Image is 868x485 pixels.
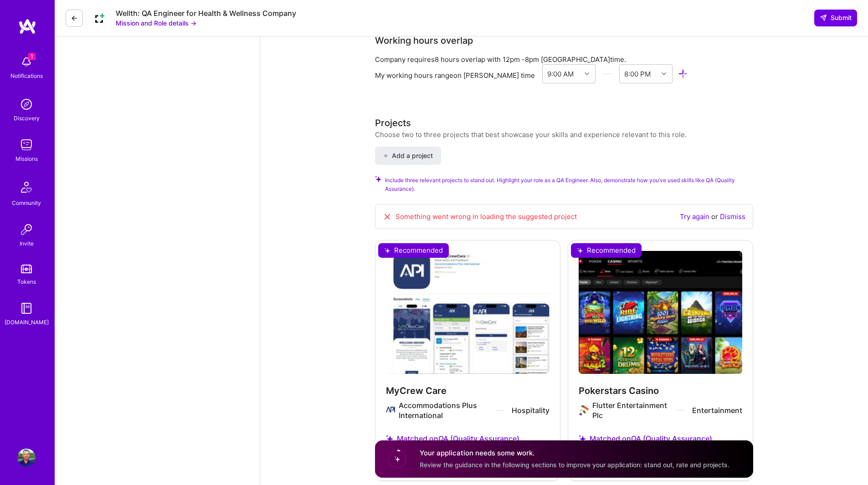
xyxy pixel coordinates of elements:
[383,153,388,158] i: icon PlusBlack
[14,113,40,123] div: Discovery
[90,9,108,27] img: Company Logo
[820,14,827,21] i: icon SendLight
[15,154,38,163] div: Missions
[17,277,36,286] div: Tokens
[10,71,43,81] div: Notifications
[814,10,857,26] button: Submit
[547,69,574,78] div: 9:00 AM
[383,212,577,222] div: Something went wrong in loading the suggested project
[720,212,745,221] a: Dismiss
[375,71,535,80] div: My working hours range on [PERSON_NAME] time
[17,220,36,239] img: Invite
[624,69,651,78] div: 8:00 PM
[71,15,78,22] i: icon LeftArrowDark
[680,212,745,222] div: or
[116,9,296,18] div: Wellth: QA Engineer for Health & Wellness Company
[680,212,709,221] a: Try again
[17,449,36,467] img: User Avatar
[420,449,729,458] h4: Your application needs some work.
[383,151,433,160] span: Add a project
[116,18,196,28] button: Mission and Role details →
[17,136,36,154] img: teamwork
[17,299,36,317] img: guide book
[375,130,687,139] div: Choose two to three projects that best showcase your skills and experience relevant to this role.
[15,176,37,198] img: Community
[820,13,852,22] span: Submit
[12,198,41,208] div: Community
[20,239,34,248] div: Invite
[585,71,589,76] i: icon Chevron
[15,449,38,467] a: User Avatar
[503,55,539,64] span: 12pm - 8pm
[17,53,36,71] img: bell
[602,69,613,79] i: icon HorizontalInLineDivider
[375,147,441,165] button: Add a project
[375,176,381,182] i: Check
[375,116,411,130] div: Projects
[5,317,49,327] div: [DOMAIN_NAME]
[21,265,32,273] img: tokens
[18,18,36,35] img: logo
[28,53,36,60] span: 1
[375,55,740,64] div: Company requires 8 hours overlap with [GEOGRAPHIC_DATA] time.
[375,34,473,47] div: Working hours overlap
[383,212,392,221] i: icon SlimRedX
[17,95,36,113] img: discovery
[385,176,753,193] span: Include three relevant projects to stand out. Highlight your role as a QA Engineer. Also, demonst...
[662,71,666,76] i: icon Chevron
[420,461,729,469] span: Review the guidance in the following sections to improve your application: stand out, rate and pr...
